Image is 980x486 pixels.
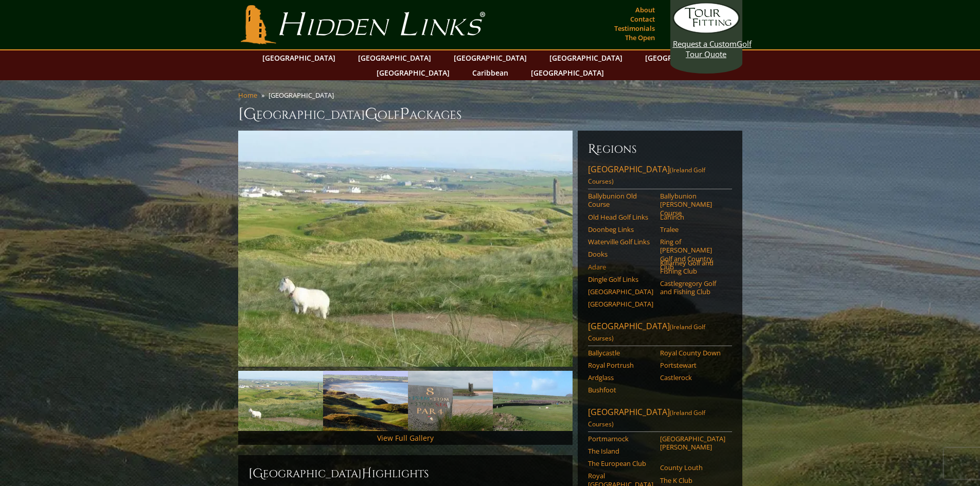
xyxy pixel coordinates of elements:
a: The Island [588,447,653,455]
a: Caribbean [467,65,513,80]
a: Royal Portrush [588,361,653,369]
a: Dingle Golf Links [588,275,653,283]
a: Doonbeg Links [588,225,653,233]
a: Request a CustomGolf Tour Quote [673,3,740,59]
a: Testimonials [612,21,657,35]
a: [GEOGRAPHIC_DATA] [257,50,341,65]
a: Portstewart [660,361,725,369]
a: [GEOGRAPHIC_DATA][PERSON_NAME] [660,435,725,452]
a: [GEOGRAPHIC_DATA](Ireland Golf Courses) [588,164,732,189]
a: County Louth [660,463,725,472]
a: [GEOGRAPHIC_DATA] [640,50,723,65]
span: H [362,465,372,482]
a: Ballybunion Old Course [588,192,653,209]
a: Waterville Golf Links [588,238,653,246]
a: The Open [622,30,657,45]
a: [GEOGRAPHIC_DATA](Ireland Golf Courses) [588,320,732,346]
a: Old Head Golf Links [588,213,653,221]
a: [GEOGRAPHIC_DATA] [526,65,609,80]
a: Ballybunion [PERSON_NAME] Course [660,192,725,217]
a: View Full Gallery [377,433,434,443]
a: [GEOGRAPHIC_DATA] [353,50,436,65]
a: Lahinch [660,213,725,221]
a: Portmarnock [588,435,653,443]
a: Castlerock [660,373,725,382]
h1: [GEOGRAPHIC_DATA] olf ackages [238,104,742,124]
a: Home [238,91,257,100]
a: Castlegregory Golf and Fishing Club [660,279,725,296]
a: Contact [628,12,657,26]
a: Adare [588,263,653,271]
span: (Ireland Golf Courses) [588,166,705,186]
span: P [400,104,409,124]
h2: [GEOGRAPHIC_DATA] ighlights [248,465,562,482]
a: Ring of [PERSON_NAME] Golf and Country Club [660,238,725,271]
a: Ballycastle [588,349,653,357]
a: [GEOGRAPHIC_DATA] [371,65,455,80]
a: [GEOGRAPHIC_DATA] [588,287,653,296]
a: Ardglass [588,373,653,382]
a: Bushfoot [588,386,653,394]
span: (Ireland Golf Courses) [588,408,705,428]
span: G [365,104,378,124]
a: Dooks [588,250,653,258]
a: Tralee [660,225,725,233]
a: [GEOGRAPHIC_DATA] [449,50,532,65]
h6: Regions [588,141,732,157]
a: [GEOGRAPHIC_DATA](Ireland Golf Courses) [588,406,732,432]
a: Killarney Golf and Fishing Club [660,259,725,276]
a: [GEOGRAPHIC_DATA] [544,50,628,65]
a: The K Club [660,476,725,484]
a: Royal County Down [660,349,725,357]
a: [GEOGRAPHIC_DATA] [588,300,653,308]
li: [GEOGRAPHIC_DATA] [269,91,338,100]
span: Request a Custom [673,39,737,49]
span: (Ireland Golf Courses) [588,322,705,343]
a: About [633,3,657,17]
a: The European Club [588,459,653,467]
